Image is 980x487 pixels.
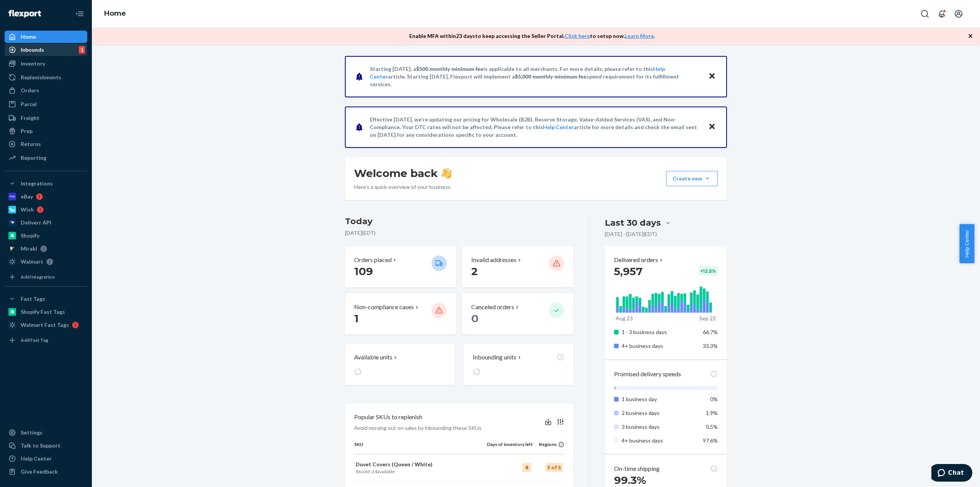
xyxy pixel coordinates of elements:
[471,303,514,312] p: Canceled orders
[345,344,454,385] button: Available units
[5,203,87,216] a: Wish
[21,442,60,449] div: Talk to Support
[5,98,87,110] a: Parcel
[5,112,87,124] a: Freight
[356,461,485,468] p: Duvet Covers (Queen / White)
[354,413,422,421] p: Popular SKUs to replenish
[354,424,482,432] p: Avoid missing out on sales by inbounding these SKUs
[21,100,37,108] div: Parcel
[622,423,697,431] p: 3 business days
[5,71,87,84] a: Replenishments
[345,215,573,228] h3: Today
[21,258,43,266] div: Walmart
[622,437,697,444] p: 4+ business days
[370,116,701,139] p: Effective [DATE], we're updating our pricing for Wholesale (B2B), Reserve Storage, Value-Added Se...
[917,6,933,21] button: Open Search Box
[354,441,487,454] th: SKU
[706,423,718,430] span: 0.5%
[462,246,573,287] button: Invalid addresses 2
[354,303,414,312] p: Non-compliance cases
[471,256,516,264] p: Invalid addresses
[614,474,646,487] span: 99.3%
[931,464,972,483] iframe: Opens a widget where you can chat to one of our agents
[21,455,52,462] div: Help Center
[21,206,34,213] div: Wish
[5,138,87,150] a: Returns
[5,271,87,283] a: Add Integration
[951,6,966,21] button: Open account menu
[605,217,661,229] div: Last 30 days
[21,33,36,41] div: Home
[471,265,478,278] span: 2
[21,180,53,187] div: Integrations
[21,114,39,122] div: Freight
[21,308,65,316] div: Shopify Fast Tags
[354,312,359,325] span: 1
[5,243,87,255] a: Mirakl
[441,168,452,179] img: hand-wave emoji
[21,245,37,253] div: Mirakl
[5,453,87,465] a: Help Center
[345,229,573,237] p: [DATE] ( EDT )
[5,293,87,305] button: Fast Tags
[21,46,44,54] div: Inbounds
[5,256,87,268] a: Walmart
[5,439,87,452] button: Talk to Support
[5,216,87,229] a: Deliverr API
[354,183,452,191] p: Here’s a quick overview of your business
[462,294,573,335] button: Canceled orders 0
[614,265,642,278] span: 5,957
[934,6,949,21] button: Open notifications
[706,410,718,416] span: 1.9%
[370,65,701,88] p: Starting [DATE], a is applicable to all merchants. For more details, please refer to this article...
[5,44,87,56] a: Inbounds1
[959,224,974,263] button: Help Center
[5,57,87,70] a: Inventory
[614,464,660,473] p: On-time shipping
[464,344,573,385] button: Inbounding units
[354,353,392,362] p: Available units
[21,140,41,148] div: Returns
[614,370,681,379] p: Promised delivery speeds
[703,329,718,335] span: 66.7%
[21,429,42,436] div: Settings
[21,295,45,303] div: Fast Tags
[622,342,697,350] p: 4+ business days
[5,230,87,242] a: Shopify
[703,343,718,349] span: 33.3%
[543,124,574,130] a: Help Center
[21,321,69,329] div: Walmart Fast Tags
[104,9,126,18] a: Home
[5,84,87,97] a: Orders
[21,74,61,81] div: Replenishments
[356,468,485,475] p: sold · available
[79,46,85,54] div: 1
[614,256,664,264] button: Delivered orders
[666,171,718,186] button: Create new
[21,87,39,94] div: Orders
[5,306,87,318] a: Shopify Fast Tags
[5,466,87,478] button: Give Feedback
[98,3,132,25] ol: breadcrumbs
[699,315,716,322] p: Sep 22
[622,328,697,336] p: 1 - 3 business days
[710,396,718,402] span: 0%
[616,315,633,322] p: Aug 23
[345,294,456,335] button: Non-compliance cases 1
[625,33,654,39] a: Learn More
[471,312,479,325] span: 0
[5,190,87,203] a: eBay
[707,71,717,82] button: Close
[522,463,531,472] div: 8
[5,319,87,331] a: Walmart Fast Tags
[546,463,563,472] div: 3 of 5
[72,6,87,21] button: Close Navigation
[699,266,718,276] div: + 12.5 %
[416,66,483,72] span: $500 monthly minimum fee
[354,166,452,180] h1: Welcome back
[21,193,33,200] div: eBay
[5,334,87,346] a: Add Fast Tag
[622,409,697,417] p: 2 business days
